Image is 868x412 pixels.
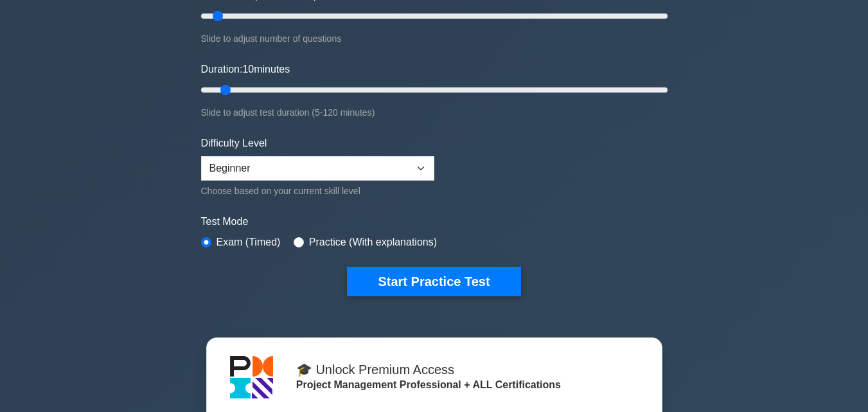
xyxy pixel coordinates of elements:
div: Slide to adjust number of questions [201,31,668,46]
label: Practice (With explanations) [309,235,437,250]
button: Start Practice Test [347,267,520,296]
label: Exam (Timed) [217,235,281,250]
span: 10 [242,64,254,75]
label: Difficulty Level [201,136,267,151]
label: Test Mode [201,214,668,229]
label: Duration: minutes [201,62,290,77]
div: Choose based on your current skill level [201,183,434,199]
div: Slide to adjust test duration (5-120 minutes) [201,105,668,120]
